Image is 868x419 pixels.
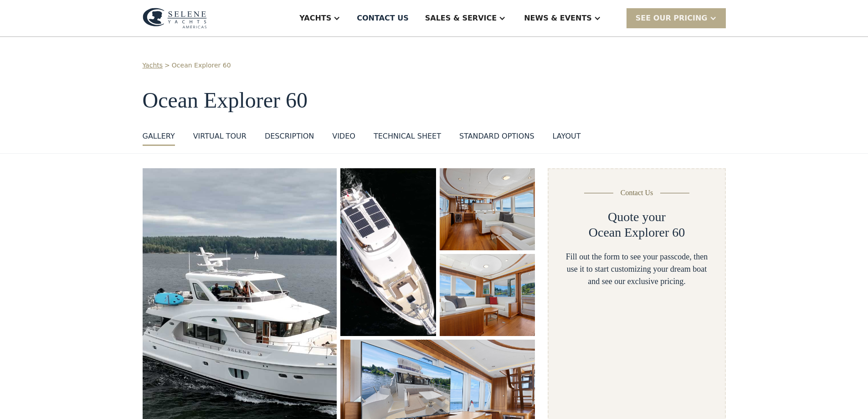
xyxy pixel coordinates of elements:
[553,131,581,142] div: layout
[621,187,653,198] div: Contact Us
[627,8,726,28] div: SEE Our Pricing
[636,13,708,24] div: SEE Our Pricing
[143,131,175,146] a: GALLERY
[265,131,314,142] div: DESCRIPTION
[440,168,535,250] a: open lightbox
[265,131,314,146] a: DESCRIPTION
[374,131,441,142] div: Technical sheet
[608,209,666,225] h2: Quote your
[143,88,726,113] h1: Ocean Explorer 60
[563,251,710,288] div: Fill out the form to see your passcode, then use it to start customizing your dream boat and see ...
[425,13,497,24] div: Sales & Service
[143,8,207,29] img: logo
[332,131,355,146] a: VIDEO
[340,168,436,336] a: open lightbox
[357,13,409,24] div: Contact US
[459,131,534,142] div: standard options
[440,254,535,336] a: open lightbox
[193,131,247,142] div: VIRTUAL TOUR
[589,225,685,240] h2: Ocean Explorer 60
[459,131,534,146] a: standard options
[553,131,581,146] a: layout
[143,61,163,70] a: Yachts
[164,61,170,70] div: >
[193,131,247,146] a: VIRTUAL TOUR
[172,61,231,70] a: Ocean Explorer 60
[524,13,592,24] div: News & EVENTS
[332,131,355,142] div: VIDEO
[299,13,331,24] div: Yachts
[143,131,175,142] div: GALLERY
[374,131,441,146] a: Technical sheet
